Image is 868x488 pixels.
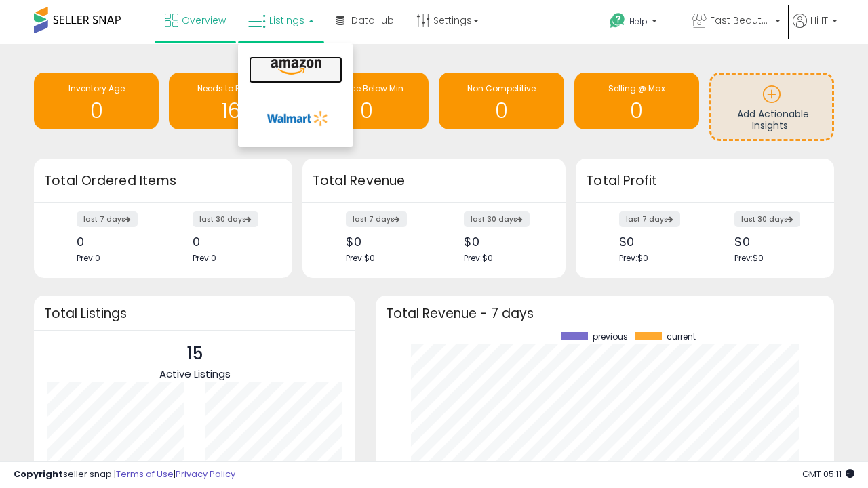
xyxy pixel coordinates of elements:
span: Inventory Age [68,83,125,94]
span: DataHub [351,14,394,27]
span: Prev: $0 [464,252,493,264]
span: Fast Beauty ([GEOGRAPHIC_DATA]) [710,14,771,27]
a: Selling @ Max 0 [574,73,699,129]
div: 0 [77,235,153,249]
a: Needs to Reprice 16 [169,73,294,129]
span: Help [629,16,648,27]
h1: 0 [446,100,557,122]
h3: Total Revenue [313,171,555,190]
h1: 0 [41,100,152,122]
i: Get Help [609,12,626,29]
h1: 0 [311,100,422,122]
span: Add Actionable Insights [737,107,809,133]
span: previous [593,332,628,342]
h3: Total Profit [586,171,824,190]
label: last 7 days [77,211,138,227]
span: Non Competitive [467,83,536,94]
label: last 7 days [346,211,407,227]
a: Add Actionable Insights [711,75,832,139]
label: last 30 days [464,211,530,227]
h1: 0 [581,100,692,122]
span: Prev: $0 [734,252,764,264]
div: $0 [464,235,542,249]
span: Needs to Reprice [197,83,266,94]
span: Selling @ Max [608,83,665,94]
label: last 7 days [619,211,680,227]
span: Prev: 0 [193,252,216,264]
a: Terms of Use [116,468,174,481]
span: 2025-10-13 05:11 GMT [802,468,854,481]
a: BB Price Below Min 0 [304,73,429,129]
div: $0 [619,235,695,249]
label: last 30 days [193,211,258,227]
h3: Total Revenue - 7 days [386,308,824,319]
strong: Copyright [14,468,63,481]
a: Non Competitive 0 [439,73,564,129]
span: current [667,332,696,342]
a: Hi IT [793,14,837,44]
label: last 30 days [734,211,800,227]
div: seller snap | | [14,468,235,481]
span: Listings [269,14,304,27]
a: Inventory Age 0 [34,73,159,129]
div: $0 [346,235,424,249]
span: Prev: $0 [346,252,375,264]
p: 15 [159,341,231,367]
span: Hi IT [810,14,828,27]
span: Prev: 0 [77,252,100,264]
h1: 16 [176,100,287,122]
span: Overview [182,14,226,27]
a: Help [599,2,680,44]
span: BB Price Below Min [329,83,403,94]
div: $0 [734,235,810,249]
h3: Total Listings [44,308,345,319]
span: Prev: $0 [619,252,648,264]
a: Privacy Policy [176,468,235,481]
span: Active Listings [159,367,231,381]
div: 0 [193,235,269,249]
h3: Total Ordered Items [44,171,282,190]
